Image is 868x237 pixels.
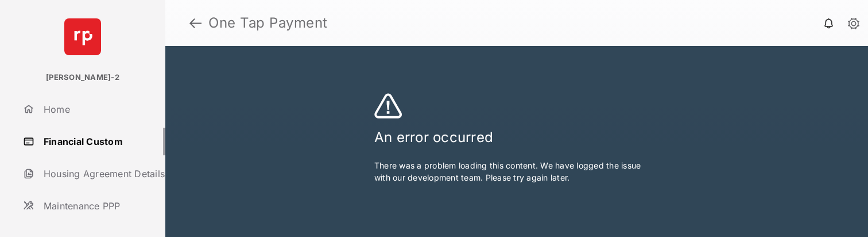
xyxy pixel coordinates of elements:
a: Maintenance PPP [18,192,165,220]
h3: An error occurred [374,129,659,146]
p: [PERSON_NAME]-2 [46,72,119,83]
strong: One Tap Payment [208,16,328,30]
a: Home [18,95,165,123]
img: svg+xml;base64,PHN2ZyB4bWxucz0iaHR0cDovL3d3dy53My5vcmcvMjAwMC9zdmciIHdpZHRoPSI2NCIgaGVpZ2h0PSI2NC... [64,18,101,55]
a: Housing Agreement Details [18,160,165,188]
p: There was a problem loading this content. We have logged the issue with our development team. Ple... [374,159,659,184]
a: Financial Custom [18,128,165,155]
